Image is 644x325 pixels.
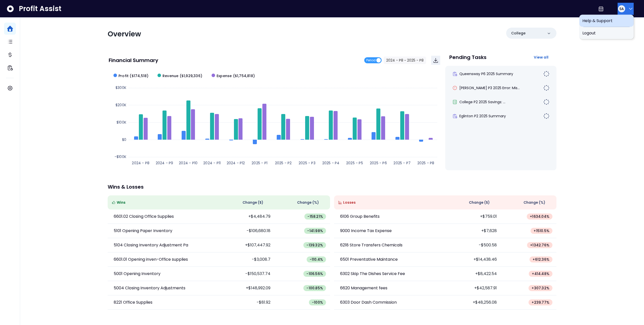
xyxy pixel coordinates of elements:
span: College P2 2025 Savings: ... [459,99,505,104]
span: Change ( $ ) [469,200,490,205]
p: 6620 Management fees [340,285,387,291]
span: Period [366,57,376,63]
p: 6601.02 Closing Office Supplies [114,213,174,220]
span: Revenue ($1,929,336) [163,73,202,79]
td: -$81.92 [219,295,274,310]
td: +$148,992.09 [219,281,274,295]
p: College [511,31,526,36]
text: 2024 - P10 [179,160,197,166]
p: Wins & Losses [108,184,556,189]
text: 2024 - P12 [227,160,245,166]
span: -141.98 % [307,228,323,233]
span: -100 % [312,300,323,305]
span: Wins [117,200,126,205]
span: Overview [108,29,141,39]
p: 5004 Closing Inventory Adjustments [114,285,185,291]
span: Expense ($1,754,818) [217,73,255,79]
td: +$48,256.08 [445,295,501,310]
text: -$100K [114,154,126,159]
span: -110.4 % [310,257,323,262]
span: -158.21 % [307,214,323,219]
text: $100K [116,120,126,125]
span: + 1634.04 % [530,214,549,219]
p: Pending Tasks [449,55,487,60]
span: Change ( $ ) [243,200,263,205]
span: Queensway P6 2025 Summary [459,71,513,76]
p: 5001 Opening Inventory [114,271,160,277]
span: Logout [582,30,631,36]
p: 8221 Office Supplies [114,299,152,305]
td: +$14,438.46 [445,252,501,267]
text: $200K [115,102,126,107]
p: 5101 Opening Paper Inventory [114,228,172,234]
button: View all [530,53,552,62]
td: +$4,484.79 [219,209,274,224]
p: Financial Summary [109,58,158,63]
span: Profit Assist [19,4,61,13]
p: 6218 Store Transfers Chemicals [340,242,403,248]
td: -$106,680.18 [219,224,274,238]
td: -$150,537.74 [219,267,274,281]
text: 2025 - P2 [275,160,292,166]
text: 2025 - P1 [252,160,267,166]
span: Help & Support [582,18,631,24]
p: 6501 Preventative Maintance [340,256,398,262]
p: 6302 Skip The Dishes Service Fee [340,271,405,277]
span: -106.56 % [306,271,323,276]
span: + 1342.76 % [530,243,549,248]
td: -$95.13 [219,310,274,324]
span: + 612.36 % [533,257,549,262]
img: Not yet Started [543,85,549,91]
text: 2024 - P8 [132,160,149,166]
td: +$8,422.54 [445,267,501,281]
span: Losses [343,200,356,205]
td: +$759.01 [445,209,501,224]
text: 2024 - P9 [156,160,173,166]
text: $300K [115,85,126,90]
td: +$107,447.92 [219,238,274,252]
span: -100.85 % [306,286,323,291]
button: 2024 - P8 ~ 2025 - P8 [384,57,426,64]
text: 2025 - P4 [322,160,340,166]
span: + 239.77 % [532,300,549,305]
span: [PERSON_NAME] P3 2025 Error: Mis... [459,85,520,90]
span: -139.32 % [306,243,323,248]
text: 2025 - P5 [346,160,363,166]
button: Download [431,56,440,65]
span: View all [534,55,548,60]
img: Not yet Started [543,71,549,77]
text: 2025 - P7 [393,160,411,166]
span: Change (%) [297,200,319,205]
text: 2025 - P6 [370,160,387,166]
img: Not yet Started [543,113,549,119]
td: +$1,114.29 [445,310,501,324]
td: +$42,587.91 [445,281,501,295]
p: 6601.01 Opening inven-Office supplies [114,256,188,262]
text: 2025 - P8 [417,160,434,166]
span: Eglinton P2 2025 Summary [459,114,506,119]
img: Not yet Started [543,99,549,105]
span: + 414.48 % [532,271,549,276]
span: + 307.32 % [532,286,549,291]
p: 5104 Closing Inventory Adjustment Pa [114,242,188,248]
span: SA [619,6,624,11]
text: $0 [122,137,126,142]
span: Change (%) [524,200,545,205]
td: -$500.58 [445,238,501,252]
text: 2024 - P11 [203,160,221,166]
td: -$3,008.7 [219,252,274,267]
p: 9000 Income Tax Expense [340,228,392,234]
td: +$7,628 [445,224,501,238]
p: 6303 Door Dash Commission [340,299,397,305]
span: + 1510.5 % [534,228,549,233]
p: 6106 Group Benefits [340,213,380,220]
span: Profit ($174,518) [118,73,148,79]
text: 2025 - P3 [299,160,315,166]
